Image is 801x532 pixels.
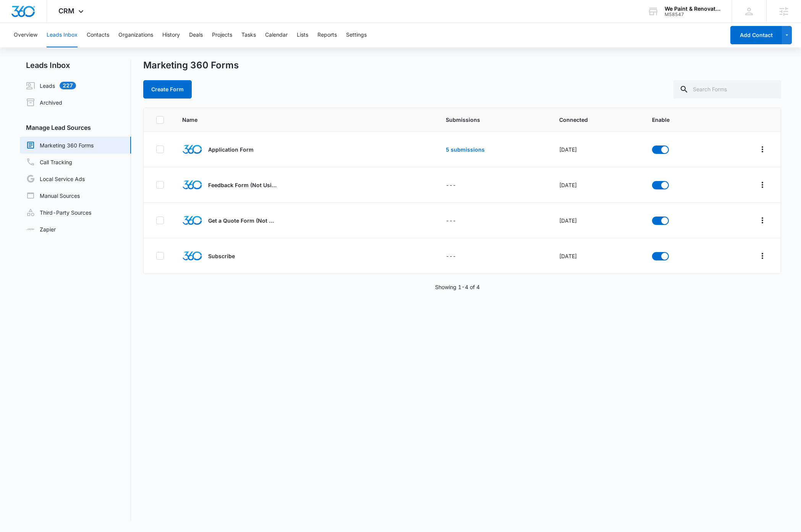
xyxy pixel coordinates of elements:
[212,23,232,47] button: Projects
[559,217,634,225] div: [DATE]
[118,23,153,47] button: Organizations
[182,116,388,124] span: Name
[435,283,480,291] p: Showing 1-4 of 4
[756,179,769,191] button: Overflow Menu
[47,23,78,47] button: Leads Inbox
[241,23,256,47] button: Tasks
[26,208,91,217] a: Third-Party Sources
[446,217,456,224] span: ---
[26,141,94,150] a: Marketing 360 Forms
[297,23,308,47] button: Lists
[208,252,235,260] p: Subscribe
[265,23,288,47] button: Calendar
[756,250,769,262] button: Overflow Menu
[26,98,62,107] a: Archived
[730,26,782,44] button: Add Contact
[559,116,634,124] span: Connected
[20,123,131,132] h3: Manage Lead Sources
[26,81,76,90] a: Leads227
[26,191,80,200] a: Manual Sources
[143,80,192,99] button: Create Form
[162,23,180,47] button: History
[26,174,85,183] a: Local Service Ads
[446,146,485,153] a: 5 submissions
[665,6,720,12] div: account name
[446,182,456,188] span: ---
[756,143,769,155] button: Overflow Menu
[317,23,337,47] button: Reports
[26,157,72,167] a: Call Tracking
[652,116,705,124] span: Enable
[446,116,541,124] span: Submissions
[208,146,254,154] p: Application Form
[189,23,203,47] button: Deals
[87,23,109,47] button: Contacts
[58,7,74,15] span: CRM
[559,252,634,260] div: [DATE]
[665,12,720,17] div: account id
[14,23,37,47] button: Overview
[208,181,277,189] p: Feedback Form (Not Using)
[756,214,769,226] button: Overflow Menu
[559,146,634,154] div: [DATE]
[346,23,367,47] button: Settings
[673,80,781,99] input: Search Forms
[208,217,277,225] p: Get a Quote Form (Not Using)
[559,181,634,189] div: [DATE]
[446,253,456,259] span: ---
[26,225,56,233] a: Zapier
[20,60,131,71] h2: Leads Inbox
[143,60,239,71] h1: Marketing 360 Forms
